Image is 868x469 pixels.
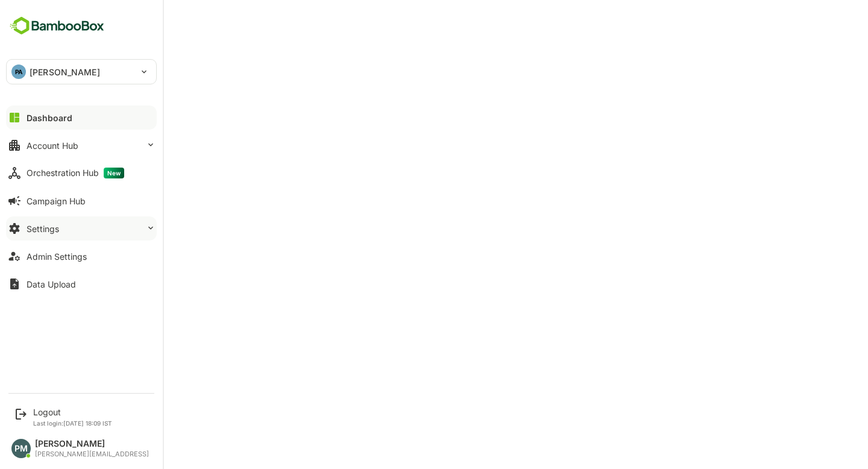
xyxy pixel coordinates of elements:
div: Orchestration Hub [27,168,124,178]
button: Settings [6,216,157,241]
button: Admin Settings [6,244,157,268]
div: PA [11,65,26,79]
button: Campaign Hub [6,189,157,213]
div: Logout [33,407,112,417]
div: Admin Settings [27,251,87,262]
div: [PERSON_NAME][EMAIL_ADDRESS] [35,450,149,458]
div: Account Hub [27,140,78,151]
button: Data Upload [6,272,157,296]
div: Dashboard [27,113,72,123]
div: PM [11,439,31,458]
button: Account Hub [6,133,157,157]
div: Settings [27,224,59,234]
button: Orchestration HubNew [6,161,157,185]
div: PA[PERSON_NAME] [7,60,156,84]
p: Last login: [DATE] 18:09 IST [33,420,112,427]
span: New [104,168,124,178]
div: Data Upload [27,279,76,289]
div: [PERSON_NAME] [35,439,149,449]
button: Dashboard [6,105,157,130]
div: Campaign Hub [27,196,86,206]
p: [PERSON_NAME] [30,66,100,78]
img: BambooboxFullLogoMark.5f36c76dfaba33ec1ec1367b70bb1252.svg [6,14,108,37]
